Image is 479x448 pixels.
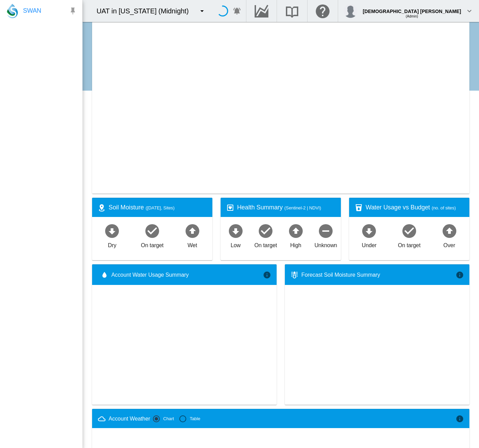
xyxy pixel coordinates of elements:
[226,204,234,212] md-icon: icon-heart-box-outline
[366,203,464,212] div: Water Usage vs Budget
[465,7,474,15] md-icon: icon-chevron-down
[198,7,206,15] md-icon: icon-menu-down
[344,4,357,18] img: profile.jpg
[290,239,301,249] div: High
[285,205,321,210] span: (Sentinel-2 | NDVI)
[100,271,109,279] md-icon: icon-water
[284,7,300,15] md-icon: Search the knowledge base
[111,271,263,279] span: Account Water Usage Summary
[363,5,461,12] div: [DEMOGRAPHIC_DATA] [PERSON_NAME]
[195,4,209,18] button: icon-menu-down
[257,222,274,239] md-icon: icon-checkbox-marked-circle
[179,416,200,422] md-radio-button: Table
[456,415,464,423] md-icon: icon-information
[237,203,335,212] div: Health Summary
[7,4,18,18] img: SWAN-Landscape-Logo-Colour-drop.png
[288,222,304,239] md-icon: icon-arrow-up-bold-circle
[398,239,421,249] div: On target
[432,205,456,210] span: (no. of sites)
[104,222,120,239] md-icon: icon-arrow-down-bold-circle
[188,239,197,249] div: Wet
[406,14,418,18] span: (Admin)
[227,222,244,239] md-icon: icon-arrow-down-bold-circle
[441,222,458,239] md-icon: icon-arrow-up-bold-circle
[69,7,77,15] md-icon: icon-pin
[318,222,334,239] md-icon: icon-minus-circle
[456,271,464,279] md-icon: icon-information
[109,415,150,423] div: Account Weather
[361,222,377,239] md-icon: icon-arrow-down-bold-circle
[108,239,116,249] div: Dry
[290,271,299,279] md-icon: icon-thermometer-lines
[184,222,201,239] md-icon: icon-arrow-up-bold-circle
[401,222,417,239] md-icon: icon-checkbox-marked-circle
[98,415,106,423] md-icon: icon-weather-cloudy
[98,204,106,212] md-icon: icon-map-marker-radius
[314,7,331,15] md-icon: Click here for help
[253,7,270,15] md-icon: Go to the Data Hub
[233,7,241,15] md-icon: icon-bell-ring
[254,239,277,249] div: On target
[263,271,271,279] md-icon: icon-information
[230,4,244,18] button: icon-bell-ring
[109,203,207,212] div: Soil Moisture
[362,239,377,249] div: Under
[443,239,455,249] div: Over
[23,7,41,15] span: SWAN
[231,239,241,249] div: Low
[141,239,164,249] div: On target
[97,6,195,16] div: UAT in [US_STATE] (Midnight)
[146,205,175,210] span: ([DATE], Sites)
[355,204,363,212] md-icon: icon-cup-water
[301,271,456,279] div: Forecast Soil Moisture Summary
[314,239,337,249] div: Unknown
[144,222,160,239] md-icon: icon-checkbox-marked-circle
[153,416,174,422] md-radio-button: Chart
